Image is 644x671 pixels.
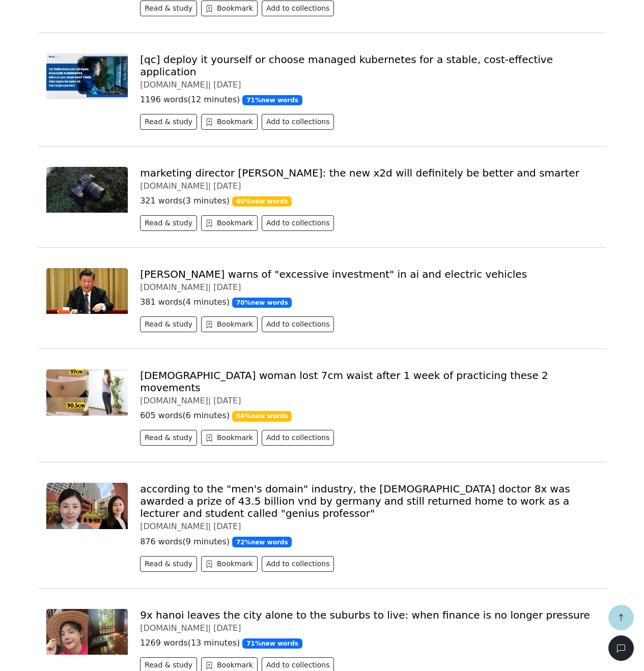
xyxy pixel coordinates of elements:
[140,609,590,621] a: 9x hanoi leaves the city alone to the suburbs to live: when finance is no longer pressure
[140,167,579,179] a: marketing director [PERSON_NAME]: the new x2d will definitely be better and smarter
[242,638,302,649] span: 71 % new words
[46,268,128,314] img: 8788196_f-chinamil-a-20190107.jpg
[232,196,292,207] span: 60 % new words
[140,623,598,633] div: [DOMAIN_NAME] |
[140,5,201,15] a: Read & study
[140,119,201,128] a: Read & study
[213,80,241,90] span: [DATE]
[213,623,241,633] span: [DATE]
[232,537,292,547] span: 72 % new words
[201,430,258,446] button: Bookmark
[140,321,201,331] a: Read & study
[242,95,302,105] span: 71 % new words
[140,1,197,16] button: Read & study
[262,1,334,16] button: Add to collections
[140,268,527,280] a: [PERSON_NAME] warns of "excessive investment" in ai and electric vehicles
[201,114,258,130] button: Bookmark
[140,521,598,531] div: [DOMAIN_NAME] |
[140,296,598,308] p: 381 words ( 4 minutes )
[140,181,598,191] div: [DOMAIN_NAME] |
[46,609,128,655] img: ava-1754807440063618439672-0-0-400-640-crop-17548074426352123571241-17548827452071755045140-78-0-...
[140,396,598,405] div: [DOMAIN_NAME] |
[140,316,197,332] button: Read & study
[262,114,334,130] button: Add to collections
[140,434,201,444] a: Read & study
[140,282,598,292] div: [DOMAIN_NAME] |
[46,369,128,415] img: avatar1754889126468-17548891275281985434050-0-0-314-600-crop-17548891971011812962622.png
[140,561,201,570] a: Read & study
[140,94,598,106] p: 1196 words ( 12 minutes )
[201,215,258,231] button: Bookmark
[46,53,128,99] img: 8806752_CV.jpg
[140,215,197,231] button: Read & study
[140,114,197,130] button: Read & study
[201,316,258,332] button: Bookmark
[140,80,598,90] div: [DOMAIN_NAME] |
[232,411,292,421] span: 64 % new words
[262,316,334,332] button: Add to collections
[201,556,258,572] button: Bookmark
[140,483,570,519] a: according to the "men's domain" industry, the [DEMOGRAPHIC_DATA] doctor 8x was awarded a prize of...
[140,195,598,207] p: 321 words ( 3 minutes )
[262,215,334,231] button: Add to collections
[262,556,334,572] button: Add to collections
[201,1,258,16] button: Bookmark
[140,430,197,446] button: Read & study
[213,282,241,292] span: [DATE]
[140,53,553,78] a: [qc] deploy it yourself or choose managed kubernetes for a stable, cost-effective application
[140,556,197,572] button: Read & study
[232,298,292,308] span: 70 % new words
[213,396,241,405] span: [DATE]
[46,167,128,213] img: 8785798_lifestyle-3.jpg
[213,521,241,531] span: [DATE]
[140,220,201,229] a: Read & study
[140,410,598,422] p: 605 words ( 6 minutes )
[262,430,334,446] button: Add to collections
[140,369,548,394] a: [DEMOGRAPHIC_DATA] woman lost 7cm waist after 1 week of practicing these 2 movements
[213,181,241,191] span: [DATE]
[46,483,128,529] img: avatar1754879351882-17548793527661302953527-0-0-403-770-crop-1754879452896592542943.png
[140,536,598,548] p: 876 words ( 9 minutes )
[140,637,598,649] p: 1269 words ( 13 minutes )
